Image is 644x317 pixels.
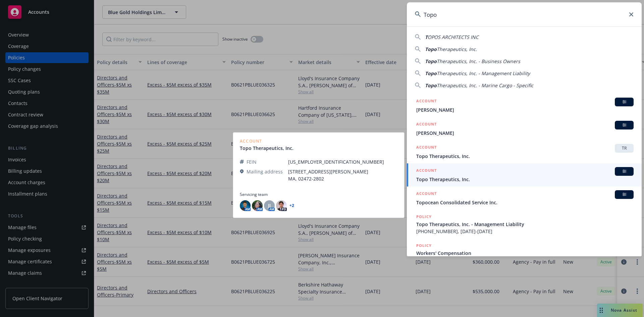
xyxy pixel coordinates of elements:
span: BI [618,168,631,174]
h5: ACCOUNT [416,98,437,106]
a: ACCOUNTBITopo Therapeutics, Inc. [407,163,642,187]
span: BI [618,192,631,198]
a: ACCOUNTBI[PERSON_NAME] [407,94,642,117]
span: BI [618,99,631,105]
span: T [425,34,428,40]
span: Topo Therapeutics, Inc. - Management Liability [416,221,634,228]
h5: ACCOUNT [416,190,437,198]
span: Therapeutics, Inc. - Marine Cargo - Specific [437,82,533,89]
span: Topo [425,58,437,64]
a: ACCOUNTBI[PERSON_NAME] [407,117,642,140]
span: [PERSON_NAME] [416,129,634,137]
a: ACCOUNTBITopocean Consolidated Service Inc. [407,187,642,210]
span: [PHONE_NUMBER], [DATE]-[DATE] [416,228,634,235]
span: Topo [425,82,437,89]
span: TR [618,145,631,151]
h5: POLICY [416,242,432,249]
h5: ACCOUNT [416,144,437,152]
input: Search... [407,2,642,27]
a: POLICYWorkers' Compensation [407,239,642,267]
a: ACCOUNTTRTopo Therapeutics, Inc. [407,140,642,163]
h5: POLICY [416,213,432,220]
h5: ACCOUNT [416,167,437,175]
span: Workers' Compensation [416,250,634,257]
span: Therapeutics, Inc. - Management Liability [437,70,530,76]
span: Topo [425,70,437,76]
span: Therapeutics, Inc. [437,46,477,52]
span: Topocean Consolidated Service Inc. [416,199,634,206]
span: OPOS ARCHITECTS INC [428,34,479,40]
span: [PERSON_NAME] [416,106,634,113]
span: BI [618,122,631,128]
a: POLICYTopo Therapeutics, Inc. - Management Liability[PHONE_NUMBER], [DATE]-[DATE] [407,210,642,239]
h5: ACCOUNT [416,121,437,129]
span: Topo Therapeutics, Inc. [416,176,634,183]
span: Therapeutics, Inc. - Business Owners [437,58,520,64]
span: Topo Therapeutics, Inc. [416,153,634,160]
span: Topo [425,46,437,52]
